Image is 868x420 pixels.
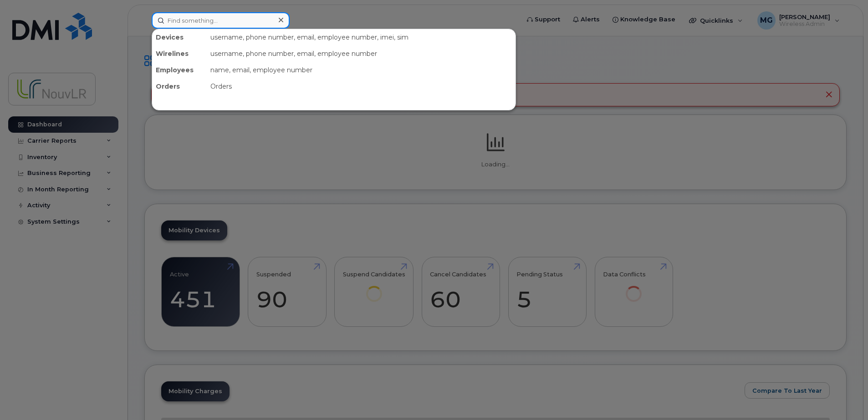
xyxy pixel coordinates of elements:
div: Orders [207,78,516,95]
div: Wirelines [152,45,207,62]
div: username, phone number, email, employee number [207,45,516,62]
div: name, email, employee number [207,62,516,78]
div: Employees [152,62,207,78]
div: Orders [152,78,207,95]
div: Devices [152,29,207,45]
div: username, phone number, email, employee number, imei, sim [207,29,516,45]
